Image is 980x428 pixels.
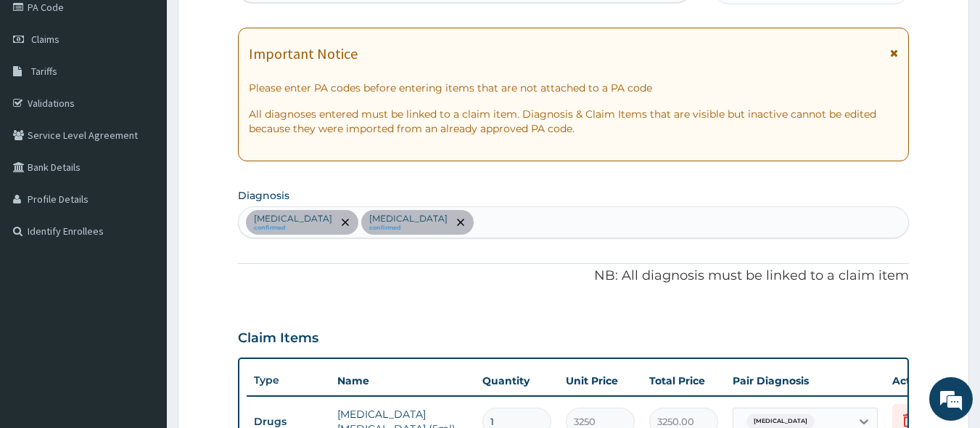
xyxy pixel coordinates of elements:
[247,367,330,394] th: Type
[339,216,352,229] span: remove selection option
[31,65,57,78] span: Tariffs
[27,73,59,109] img: d_794563401_company_1708531726252_794563401
[238,7,273,42] div: Minimize live chat window
[254,213,332,225] p: [MEDICAL_DATA]
[369,225,448,232] small: confirmed
[249,81,899,95] p: Please enter PA codes before entering items that are not attached to a PA code
[559,366,642,395] th: Unit Price
[75,81,244,100] div: Chat with us now
[254,225,332,232] small: confirmed
[238,331,318,347] h3: Claim Items
[369,213,448,225] p: [MEDICAL_DATA]
[642,366,725,395] th: Total Price
[7,279,276,330] textarea: Type your message and hit 'Enter'
[31,33,59,46] span: Claims
[330,366,475,395] th: Name
[725,366,885,395] th: Pair Diagnosis
[238,267,910,286] p: NB: All diagnosis must be linked to a claim item
[885,366,958,395] th: Actions
[475,366,559,395] th: Quantity
[84,124,200,271] span: We're online!
[249,107,899,136] p: All diagnoses entered must be linked to a claim item. Diagnosis & Claim Items that are visible bu...
[238,188,289,203] label: Diagnosis
[454,216,467,229] span: remove selection option
[249,46,358,62] h1: Important Notice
